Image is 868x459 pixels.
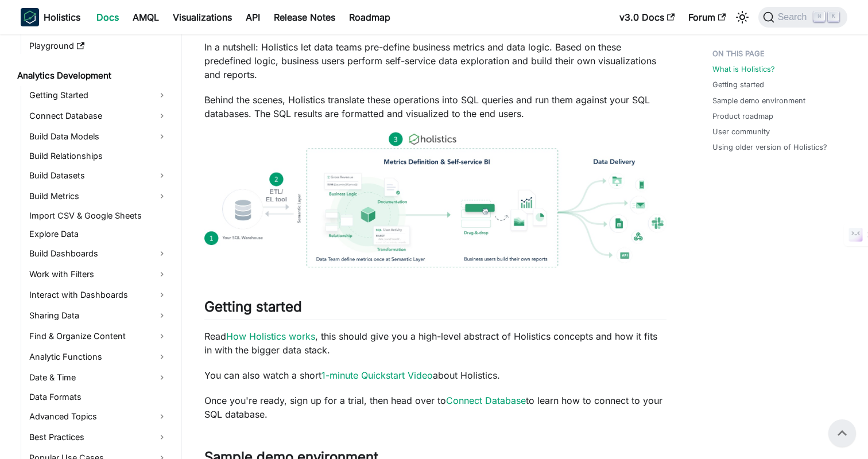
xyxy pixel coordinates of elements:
a: Advanced Topics [26,407,171,426]
h2: Getting started [204,298,666,320]
a: Release Notes [267,8,342,26]
a: How Holistics works [226,330,315,342]
a: Sample demo environment [712,95,805,106]
button: Switch between dark and light mode (currently light mode) [733,8,751,26]
span: Search [774,12,814,22]
img: How Holistics fits in your Data Stack [204,132,666,267]
a: Getting started [712,79,764,90]
a: Analytics Development [14,68,171,84]
a: Import CSV & Google Sheets [26,208,171,224]
kbd: ⌘ [813,11,825,22]
a: HolisticsHolistics [21,8,80,26]
nav: Docs sidebar [9,34,181,459]
a: Connect Database [446,395,526,406]
p: Once you're ready, sign up for a trial, then head over to to learn how to connect to your SQL dat... [204,394,666,421]
p: In a nutshell: Holistics let data teams pre-define business metrics and data logic. Based on thes... [204,40,666,81]
a: Date & Time [26,368,171,387]
a: Using older version of Holistics? [712,142,827,153]
a: Product roadmap [712,111,773,122]
a: Visualizations [166,8,239,26]
a: Find & Organize Content [26,327,171,345]
a: v3.0 Docs [613,8,681,26]
a: Forum [681,8,733,26]
p: Behind the scenes, Holistics translate these operations into SQL queries and run them against you... [204,93,666,120]
button: Search (Command+K) [758,7,847,28]
a: Getting Started [26,86,171,104]
p: Read , this should give you a high-level abstract of Holistics concepts and how it fits in with t... [204,329,666,357]
a: What is Holistics? [712,64,775,75]
a: Best Practices [26,428,171,446]
a: API [239,8,267,26]
kbd: K [828,11,839,22]
a: Docs [90,8,126,26]
a: Explore Data [26,226,171,242]
a: Data Formats [26,389,171,405]
a: 1-minute Quickstart Video [321,369,433,381]
a: Playground [26,38,171,54]
a: Sharing Data [26,306,171,325]
img: Holistics [21,8,39,26]
a: Build Datasets [26,166,171,185]
a: Work with Filters [26,265,171,283]
a: User community [712,126,770,137]
a: Interact with Dashboards [26,286,171,304]
a: Build Relationships [26,148,171,164]
a: Connect Database [26,107,171,125]
a: Build Dashboards [26,244,171,263]
a: AMQL [126,8,166,26]
a: Roadmap [342,8,397,26]
a: Analytic Functions [26,348,171,366]
button: Scroll back to top [828,419,856,447]
a: Build Metrics [26,187,171,205]
a: Build Data Models [26,127,171,146]
p: You can also watch a short about Holistics. [204,368,666,382]
b: Holistics [44,10,80,24]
